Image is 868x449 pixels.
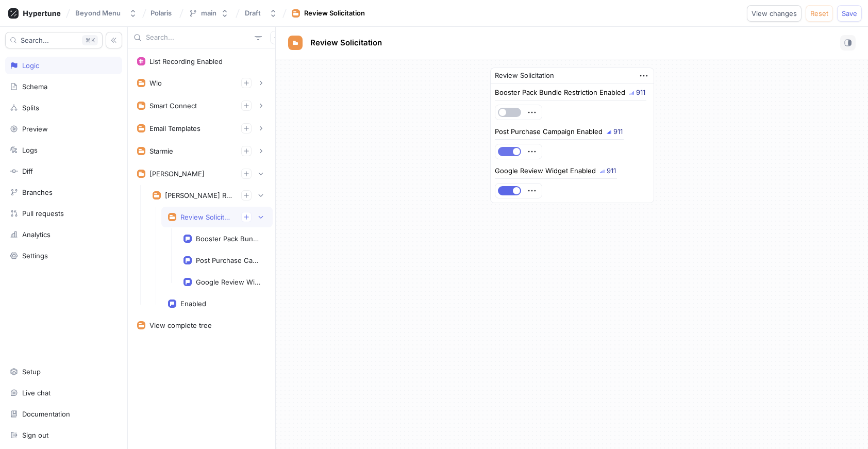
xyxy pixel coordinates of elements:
div: Branches [22,188,53,196]
div: List Recording Enabled [149,57,223,65]
div: 911 [607,168,616,174]
div: Booster Pack Bundle Restriction Enabled [495,89,625,96]
span: View changes [752,10,797,16]
div: View complete tree [149,321,212,329]
span: Search... [21,37,49,43]
div: Splits [22,104,39,112]
button: Save [837,5,862,22]
button: Draft [241,5,281,22]
button: Reset [806,5,833,22]
button: Beyond Menu [71,5,141,22]
div: Post Purchase Campaign Enabled [196,256,262,264]
span: Reset [810,10,828,16]
div: Settings [22,252,48,260]
button: View changes [747,5,802,22]
div: Smart Connect [149,102,197,110]
div: Draft [245,9,261,18]
div: Diff [22,167,33,175]
div: Documentation [22,410,70,418]
div: Google Review Widget Enabled [495,168,596,174]
div: Post Purchase Campaign Enabled [495,128,603,135]
div: Live chat [22,389,51,397]
span: Save [842,10,857,16]
div: Wlo [149,79,162,87]
div: Enabled [180,300,206,308]
div: Pull requests [22,209,64,218]
div: [PERSON_NAME] Reputation Management [165,191,233,199]
span: Polaris [151,9,172,16]
div: K [82,35,98,45]
div: [PERSON_NAME] [149,170,205,178]
div: Review Solicitation [495,71,554,81]
div: Schema [22,82,47,91]
div: Logic [22,61,39,70]
a: Documentation [5,405,122,423]
input: Search... [146,32,251,43]
div: Google Review Widget Enabled [196,278,262,286]
div: Review Solicitation [304,8,365,19]
div: Sign out [22,431,48,439]
div: 911 [636,89,645,96]
div: Setup [22,368,41,376]
button: main [185,5,233,22]
div: main [201,9,216,18]
span: Review Solicitation [310,39,382,47]
div: Review Solicitation [180,213,233,221]
div: Starmie [149,147,173,155]
div: Logs [22,146,38,154]
div: Analytics [22,230,51,239]
div: Preview [22,125,48,133]
div: Booster Pack Bundle Restriction Enabled [196,235,262,243]
div: Beyond Menu [75,9,121,18]
div: 911 [613,128,623,135]
div: Email Templates [149,124,201,132]
button: Search...K [5,32,103,48]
